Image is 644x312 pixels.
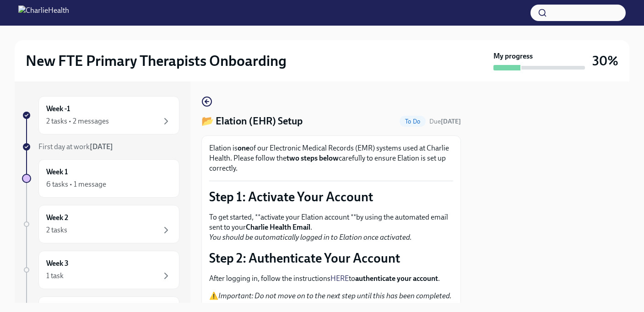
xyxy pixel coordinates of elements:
[22,159,179,198] a: Week 16 tasks • 1 message
[46,258,69,269] h6: Week 3
[209,143,453,173] p: Elation is of our Electronic Medical Records (EMR) systems used at Charlie Health. Please follow ...
[592,53,618,69] h3: 30%
[238,144,249,152] strong: one
[287,154,339,162] strong: two steps below
[355,274,438,283] strong: authenticate your account
[209,233,412,242] em: You should be automatically logged in to Elation once activated.
[46,167,68,177] h6: Week 1
[46,104,70,114] h6: Week -1
[26,52,287,70] h2: New FTE Primary Therapists Onboarding
[46,213,68,223] h6: Week 2
[46,225,67,235] div: 2 tasks
[22,251,179,289] a: Week 31 task
[46,179,106,189] div: 6 tasks • 1 message
[46,271,64,281] div: 1 task
[209,250,453,266] p: Step 2: Authenticate Your Account
[22,142,179,152] a: First day at work[DATE]
[209,212,453,242] p: To get started, **activate your Elation account **by using the automated email sent to your .
[90,142,113,151] strong: [DATE]
[18,5,69,20] img: CharlieHealth
[46,116,109,126] div: 2 tasks • 2 messages
[22,96,179,134] a: Week -12 tasks • 2 messages
[429,117,461,126] span: August 29th, 2025 10:00
[209,291,453,301] p: ⚠️
[201,114,303,128] h4: 📂 Elation (EHR) Setup
[209,274,453,284] p: After logging in, follow the instructions to .
[218,291,452,300] em: Important: Do not move on to the next step until this has been completed.
[38,142,113,151] span: First day at work
[330,274,349,283] a: HERE
[246,223,310,231] strong: Charlie Health Email
[209,188,453,205] p: Step 1: Activate Your Account
[493,51,533,61] strong: My progress
[441,118,461,125] strong: [DATE]
[429,118,461,125] span: Due
[22,205,179,243] a: Week 22 tasks
[400,118,426,125] span: To Do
